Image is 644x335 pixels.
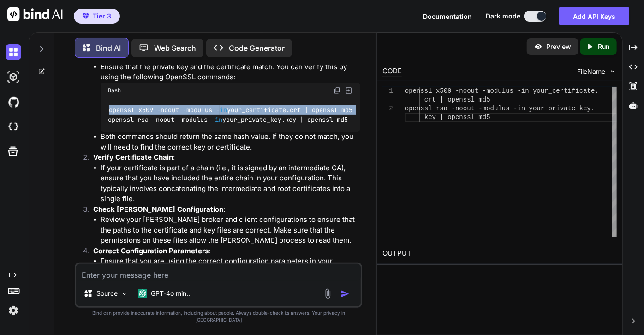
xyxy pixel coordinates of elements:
[96,289,118,298] p: Source
[6,69,21,85] img: darkAi-studio
[108,87,121,94] span: Bash
[382,104,393,113] div: 2
[229,42,285,54] p: Code Generator
[577,67,605,76] span: FileName
[215,115,222,124] span: in
[6,119,21,135] img: cloudideIcon
[96,42,121,54] p: Bind AI
[93,246,209,255] strong: Correct Configuration Parameters
[559,7,629,25] button: Add API Keys
[423,12,472,21] button: Documentation
[486,12,520,21] span: Dark mode
[322,288,333,299] img: attachment
[220,106,227,114] span: in
[6,94,21,110] img: githubDark
[377,243,622,264] h2: OUTPUT
[93,152,360,163] p: :
[7,7,63,21] img: Bind AI
[101,62,360,132] li: Ensure that the private key and the certificate match. You can verify this by using the following...
[101,215,360,246] li: Review your [PERSON_NAME] broker and client configurations to ensure that the paths to the certif...
[138,289,147,298] img: GPT-4o mini
[93,205,223,214] strong: Check [PERSON_NAME] Configuration
[93,204,360,215] p: :
[101,163,360,204] li: If your certificate is part of a chain (i.e., it is signed by an intermediate CA), ensure that yo...
[93,12,111,21] span: Tier 3
[93,153,173,162] strong: Verify Certificate Chain
[382,66,402,77] div: CODE
[6,44,21,60] img: darkChat
[609,67,617,75] img: chevron down
[74,9,120,24] button: premiumTier 3
[83,13,89,19] img: premium
[345,86,353,95] img: Open in Browser
[423,12,472,20] span: Documentation
[424,96,490,103] span: crt | openssl md5
[6,303,21,318] img: settings
[151,289,190,298] p: GPT-4o min..
[334,87,341,94] img: copy
[93,246,360,257] p: :
[154,42,196,54] p: Web Search
[120,290,128,298] img: Pick Models
[108,105,352,124] code: openssl x509 -noout -modulus - your_certificate.crt | openssl md5 openssl rsa -noout -modulus - y...
[579,105,595,112] span: key.
[340,289,350,299] img: icon
[598,42,609,51] p: Run
[75,310,362,323] p: Bind can provide inaccurate information, including about people. Always double-check its answers....
[579,87,599,95] span: cate.
[534,42,543,51] img: preview
[101,132,360,152] li: Both commands should return the same hash value. If they do not match, you will need to find the ...
[382,87,393,96] div: 1
[424,114,490,121] span: key | openssl md5
[405,87,579,95] span: openssl x509 -noout -modulus -in your_certifi
[405,105,579,112] span: openssl rsa -noout -modulus -in your_private_
[546,42,571,51] p: Preview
